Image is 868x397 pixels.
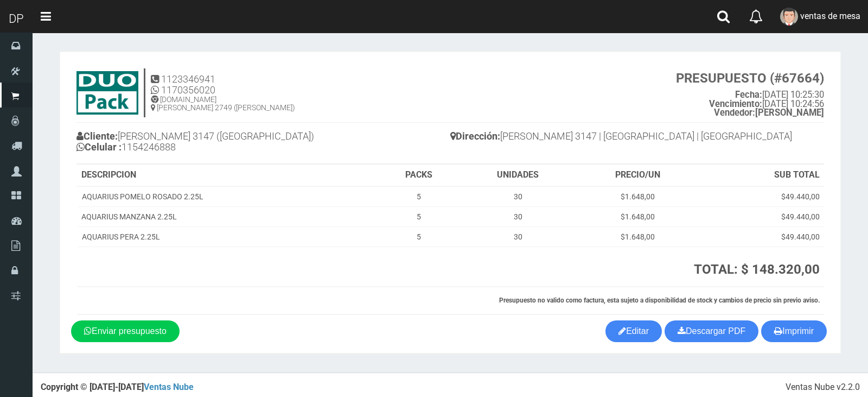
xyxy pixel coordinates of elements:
[576,226,699,247] td: $1.648,00
[144,382,194,392] a: Ventas Nube
[694,262,820,277] strong: TOTAL: $ 148.320,00
[699,165,824,186] th: SUB TOTAL
[450,128,824,147] h4: [PERSON_NAME] 3147 | [GEOGRAPHIC_DATA] | [GEOGRAPHIC_DATA]
[714,108,755,118] strong: Vendedor:
[378,226,460,247] td: 5
[699,206,824,226] td: $49.440,00
[378,165,460,186] th: PACKS
[76,130,118,142] b: Cliente:
[800,11,860,21] span: ventas de mesa
[576,206,699,226] td: $1.648,00
[77,186,378,207] td: AQUARIUS POMELO ROSADO 2.25L
[676,71,824,118] small: [DATE] 10:25:30 [DATE] 10:24:56
[709,99,762,109] strong: Vencimiento:
[714,108,824,118] b: [PERSON_NAME]
[460,186,576,207] td: 30
[77,226,378,247] td: AQUARIUS PERA 2.25L
[151,96,295,112] h5: [DOMAIN_NAME] [PERSON_NAME] 2749 ([PERSON_NAME])
[76,71,138,115] img: 9k=
[676,71,824,86] strong: PRESUPUESTO (#67664)
[576,165,699,186] th: PRECIO/UN
[460,226,576,247] td: 30
[76,128,450,158] h4: [PERSON_NAME] 3147 ([GEOGRAPHIC_DATA]) 1154246888
[92,326,167,336] span: Enviar presupuesto
[761,320,827,342] button: Imprimir
[460,165,576,186] th: UNIDADES
[77,165,378,186] th: DESCRIPCION
[378,186,460,207] td: 5
[786,381,860,394] div: Ventas Nube v2.2.0
[499,297,820,304] strong: Presupuesto no valido como factura, esta sujeto a disponibilidad de stock y cambios de precio sin...
[699,226,824,247] td: $49.440,00
[378,206,460,226] td: 5
[450,130,500,142] b: Dirección:
[665,320,758,342] a: Descargar PDF
[576,186,699,207] td: $1.648,00
[77,206,378,226] td: AQUARIUS MANZANA 2.25L
[460,206,576,226] td: 30
[699,186,824,207] td: $49.440,00
[76,141,122,153] b: Celular :
[780,8,798,26] img: User Image
[735,90,762,100] strong: Fecha:
[605,320,662,342] a: Editar
[71,320,180,342] a: Enviar presupuesto
[151,74,295,96] h4: 1123346941 1170356020
[41,382,194,392] strong: Copyright © [DATE]-[DATE]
